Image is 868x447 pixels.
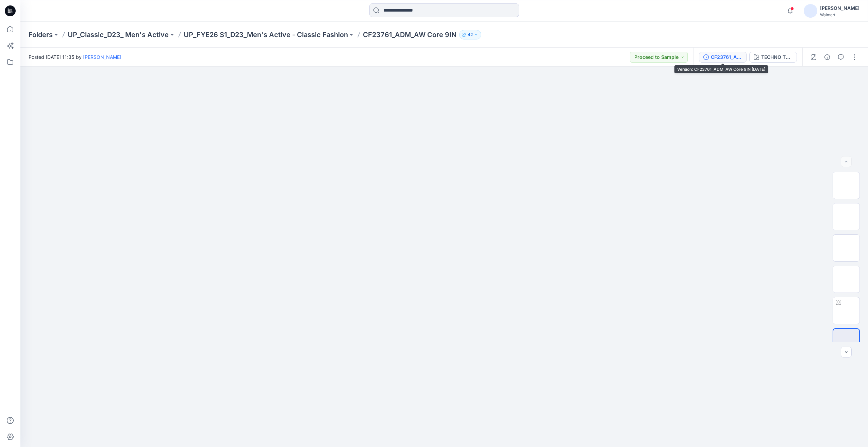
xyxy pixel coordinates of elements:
p: 42 [468,31,473,38]
button: Details [822,52,833,63]
a: UP_Classic_D23_ Men's Active [68,30,169,39]
button: CF23761_ADM_AW Core 9IN [DATE] [699,52,747,63]
div: [PERSON_NAME] [820,4,859,12]
a: Folders [29,30,53,39]
p: CF23761_ADM_AW Core 9IN [363,30,456,39]
a: [PERSON_NAME] [83,54,121,60]
div: Walmart [820,12,859,17]
a: UP_FYE26 S1_D23_Men's Active - Classic Fashion [184,30,348,39]
div: CF23761_ADM_AW Core 9IN 27FEB24 [711,53,742,61]
button: TECHNO TEXTURE P0858-04 [749,52,797,63]
button: 42 [459,30,481,39]
span: Posted [DATE] 11:35 by [29,53,121,61]
img: avatar [804,4,817,18]
div: TECHNO TEXTURE P0858-04 [761,53,792,61]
